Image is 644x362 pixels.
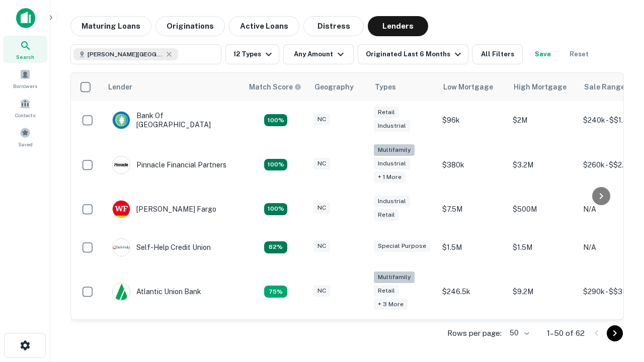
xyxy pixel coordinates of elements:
[264,114,287,126] div: Matching Properties: 14, hasApolloMatch: undefined
[112,200,216,218] div: [PERSON_NAME] Fargo
[313,285,330,297] div: NC
[229,16,299,36] button: Active Loans
[374,299,408,310] div: + 3 more
[472,44,523,64] button: All Filters
[447,327,502,339] p: Rows per page:
[563,44,595,64] button: Reset
[366,48,464,60] div: Originated Last 6 Months
[113,201,130,218] img: picture
[112,111,233,129] div: Bank Of [GEOGRAPHIC_DATA]
[303,16,364,36] button: Distress
[375,81,396,93] div: Types
[3,36,47,63] a: Search
[374,171,406,183] div: + 1 more
[3,94,47,121] a: Contacts
[15,111,35,119] span: Contacts
[113,112,130,129] img: picture
[88,50,163,59] span: [PERSON_NAME][GEOGRAPHIC_DATA], [GEOGRAPHIC_DATA]
[112,283,201,301] div: Atlantic Union Bank
[249,81,299,93] h6: Match Score
[264,286,287,298] div: Matching Properties: 10, hasApolloMatch: undefined
[508,101,578,139] td: $2M
[70,16,151,36] button: Maturing Loans
[374,271,415,283] div: Multifamily
[374,285,399,297] div: Retail
[16,53,34,61] span: Search
[314,81,354,93] div: Geography
[374,209,399,221] div: Retail
[358,44,468,64] button: Originated Last 6 Months
[374,144,415,156] div: Multifamily
[437,190,508,228] td: $7.5M
[437,139,508,190] td: $380k
[437,73,508,101] th: Low Mortgage
[112,238,211,256] div: Self-help Credit Union
[374,120,410,132] div: Industrial
[369,73,437,101] th: Types
[283,44,354,64] button: Any Amount
[102,73,243,101] th: Lender
[508,266,578,317] td: $9.2M
[113,156,130,173] img: picture
[508,228,578,266] td: $1.5M
[584,81,625,93] div: Sale Range
[108,81,132,93] div: Lender
[368,16,428,36] button: Lenders
[243,73,308,101] th: Capitalize uses an advanced AI algorithm to match your search with the best lender. The match sco...
[443,81,493,93] div: Low Mortgage
[225,44,279,64] button: 12 Types
[264,159,287,171] div: Matching Properties: 24, hasApolloMatch: undefined
[437,266,508,317] td: $246.5k
[313,202,330,214] div: NC
[3,65,47,92] a: Borrowers
[313,240,330,252] div: NC
[113,239,130,256] img: picture
[547,327,585,339] p: 1–50 of 62
[506,326,531,340] div: 50
[508,139,578,190] td: $3.2M
[313,114,330,125] div: NC
[18,140,33,148] span: Saved
[264,203,287,215] div: Matching Properties: 14, hasApolloMatch: undefined
[508,73,578,101] th: High Mortgage
[527,44,559,64] button: Save your search to get updates of matches that match your search criteria.
[308,73,369,101] th: Geography
[313,158,330,169] div: NC
[155,16,225,36] button: Originations
[16,8,35,28] img: capitalize-icon.png
[508,190,578,228] td: $500M
[607,325,623,341] button: Go to next page
[249,81,301,93] div: Capitalize uses an advanced AI algorithm to match your search with the best lender. The match sco...
[113,283,130,300] img: picture
[13,82,37,90] span: Borrowers
[374,107,399,118] div: Retail
[437,101,508,139] td: $96k
[264,241,287,253] div: Matching Properties: 11, hasApolloMatch: undefined
[112,156,226,174] div: Pinnacle Financial Partners
[437,228,508,266] td: $1.5M
[3,123,47,150] a: Saved
[374,158,410,169] div: Industrial
[374,240,430,252] div: Special Purpose
[374,196,410,207] div: Industrial
[514,81,567,93] div: High Mortgage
